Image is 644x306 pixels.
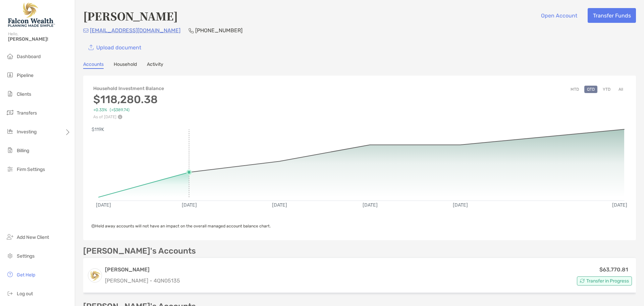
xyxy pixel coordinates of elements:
[83,29,89,33] img: Email Icon
[272,202,287,208] text: [DATE]
[6,127,14,135] img: investing icon
[195,26,243,35] p: [PHONE_NUMBER]
[147,61,163,69] a: Activity
[114,61,137,69] a: Household
[17,148,29,154] span: Billing
[363,202,378,208] text: [DATE]
[17,110,37,116] span: Transfers
[110,107,129,113] span: (+$389.74)
[580,278,585,283] img: Account Status icon
[91,224,271,228] span: Held away accounts will not have an impact on the overall managed account balance chart.
[83,61,104,69] a: Accounts
[105,266,180,274] h3: [PERSON_NAME]
[17,272,35,278] span: Get Help
[89,45,94,50] img: button icon
[93,115,164,119] p: As of [DATE]
[453,202,468,208] text: [DATE]
[6,71,14,79] img: pipeline icon
[6,270,14,278] img: get-help icon
[189,28,194,33] img: Phone Icon
[8,3,55,27] img: Falcon Wealth Planning Logo
[6,108,14,117] img: transfers icon
[17,91,31,97] span: Clients
[612,202,627,208] text: [DATE]
[616,86,626,93] button: All
[93,107,107,113] span: +0.33%
[17,73,34,78] span: Pipeline
[88,269,102,282] img: logo account
[588,8,636,23] button: Transfer Funds
[17,167,45,172] span: Firm Settings
[568,86,582,93] button: MTD
[105,276,180,285] p: [PERSON_NAME] - 4QN05135
[93,86,164,91] h4: Household Investment Balance
[92,127,104,132] text: $119K
[96,202,111,208] text: [DATE]
[8,36,71,42] span: [PERSON_NAME]!
[6,252,14,260] img: settings icon
[6,90,14,98] img: clients icon
[17,234,49,240] span: Add New Client
[600,86,613,93] button: YTD
[6,52,14,60] img: dashboard icon
[83,8,178,24] h4: [PERSON_NAME]
[17,54,41,59] span: Dashboard
[17,253,35,259] span: Settings
[599,265,628,274] p: $63,770.81
[6,165,14,173] img: firm-settings icon
[90,26,180,35] p: [EMAIL_ADDRESS][DOMAIN_NAME]
[536,8,582,23] button: Open Account
[6,289,14,297] img: logout icon
[83,40,146,55] a: Upload document
[17,129,37,135] span: Investing
[6,233,14,241] img: add_new_client icon
[118,115,122,119] img: Performance Info
[17,291,33,297] span: Log out
[182,202,197,208] text: [DATE]
[93,93,164,106] h3: $118,280.38
[586,279,629,283] span: Transfer in Progress
[83,247,196,255] p: [PERSON_NAME]'s Accounts
[584,86,597,93] button: QTD
[6,146,14,154] img: billing icon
